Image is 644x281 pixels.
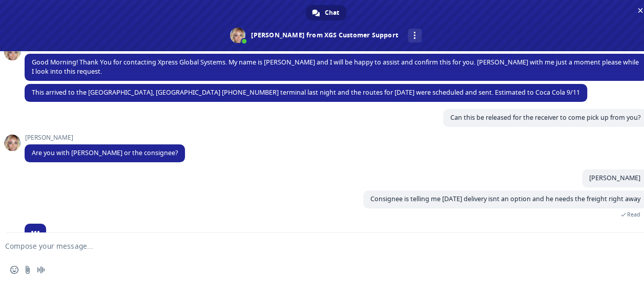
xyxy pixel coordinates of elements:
[627,211,640,218] span: Read
[306,5,346,20] div: Chat
[25,134,185,141] span: [PERSON_NAME]
[408,29,422,42] div: More channels
[32,88,580,97] span: This arrived to the [GEOGRAPHIC_DATA], [GEOGRAPHIC_DATA] [PHONE_NUMBER] terminal last night and t...
[370,194,640,203] span: Consignee is telling me [DATE] delivery isnt an option and he needs the freight right away
[24,266,32,274] span: Send a file
[450,113,640,122] span: Can this be released for the receiver to come pick up from you?
[325,5,339,20] span: Chat
[10,266,18,274] span: Insert an emoji
[32,148,178,157] span: Are you with [PERSON_NAME] or the consignee?
[589,174,640,182] span: [PERSON_NAME]
[37,266,45,274] span: Audio message
[32,58,639,76] span: Good Morning! Thank You for contacting Xpress Global Systems. My name is [PERSON_NAME] and I will...
[5,242,614,251] textarea: Compose your message...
